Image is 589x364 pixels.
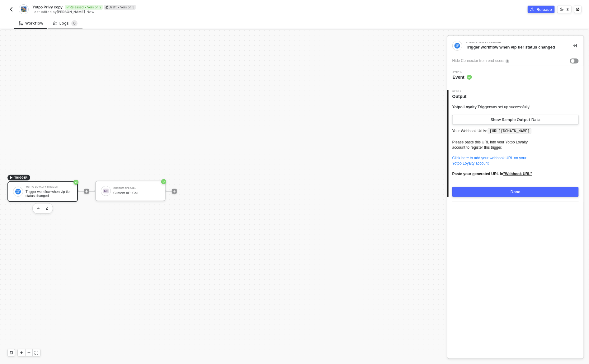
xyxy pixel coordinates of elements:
a: Click here to add your webhook URL on yourYotpo Loyalty account [452,156,526,166]
span: icon-edit [105,5,109,9]
button: Done [452,187,579,197]
div: Done [511,189,521,194]
sup: 0 [71,20,78,26]
span: icon-collapse-right [573,44,577,48]
div: 3 [566,7,569,12]
div: Draft • Version 3 [104,5,136,10]
img: edit-cred [46,207,48,210]
span: icon-expand [35,351,38,355]
span: Step 2 [452,90,469,93]
span: icon-play [9,176,13,180]
div: Yotpo Loyalty Trigger [26,186,72,188]
img: edit-cred [37,208,40,210]
span: icon-play [20,351,23,355]
button: edit-cred [43,205,51,212]
div: Last edited by - Now [32,10,294,14]
span: icon-minus [27,351,31,355]
button: Show Sample Output Data [452,115,579,125]
button: back [7,6,15,13]
span: icon-success-page [73,180,78,185]
img: icon [103,188,109,194]
div: Hide Connector from end-users [452,58,504,64]
button: edit-cred [35,205,42,212]
u: "Webhook URL" [503,172,532,176]
span: Yotpo Loyalty Trigger [452,105,490,109]
span: Yotpo Privy copy [32,4,63,10]
div: Yotpo Loyalty Trigger [466,41,559,44]
div: Release [537,7,552,12]
div: Custom API Call [113,187,160,189]
b: Paste your generated URL in [452,172,532,176]
div: Trigger workflow when vip tier status changed [26,190,72,198]
div: Show Sample Output Data [491,117,540,122]
img: icon [15,189,21,194]
div: Trigger workflow when vip tier status changed [466,44,563,50]
span: Step 1 [453,71,472,73]
div: Workflow [19,21,43,26]
span: icon-success-page [161,179,166,184]
span: [PERSON_NAME] [57,10,85,14]
img: integration-icon [455,43,460,49]
img: integration-icon [21,7,26,12]
code: [URL][DOMAIN_NAME] [488,128,531,134]
img: back [9,7,14,12]
button: 3 [557,6,572,13]
span: icon-commerce [530,7,534,11]
span: icon-settings [576,7,580,11]
div: Step 1Event [447,71,584,80]
img: icon-info [506,59,509,63]
span: icon-play [172,189,176,193]
span: icon-versioning [560,7,564,11]
div: Logs [53,20,78,26]
span: icon-play [85,189,88,193]
span: Event [453,74,472,80]
button: Release [528,6,555,13]
span: Output [452,93,469,100]
div: Custom API Call [113,191,160,195]
p: Your Webhook Url is: Please paste this URL into your Yotpo Loyalty account to register this trigger. [452,127,579,182]
div: Step 2Output Yotpo Loyalty Triggerwas set up successfully!Show Sample Output DataYour Webhook Url... [447,90,584,197]
span: TRIGGER [14,175,28,180]
div: Released • Version 2 [65,5,103,10]
div: was set up successfully! [452,105,530,110]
